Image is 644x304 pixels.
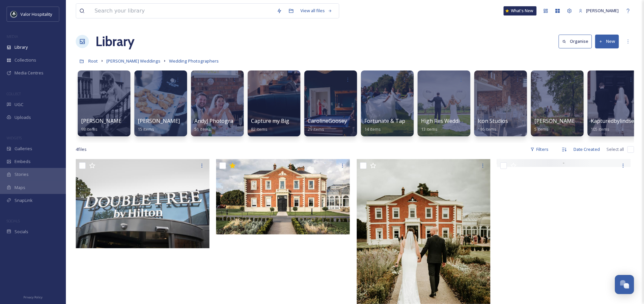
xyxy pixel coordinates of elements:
[534,117,611,124] span: [PERSON_NAME] Photography
[534,118,611,132] a: [PERSON_NAME] Photography5 items
[194,118,242,132] a: AndyJ Photography51 items
[591,118,637,132] a: Kapturedbylindsey105 items
[106,58,160,64] span: [PERSON_NAME] Weddings
[14,171,29,178] span: Stories
[586,8,619,14] span: [PERSON_NAME]
[570,143,603,156] div: Date Created
[421,117,510,124] span: High Res Wedding Brochure images
[7,91,21,96] span: COLLECT
[607,146,624,152] span: Select all
[595,35,619,48] button: New
[14,229,28,235] span: Socials
[421,118,510,132] a: High Res Wedding Brochure images13 items
[14,70,43,76] span: Media Centres
[11,11,17,17] img: images
[559,35,592,48] button: Organise
[575,4,622,17] a: [PERSON_NAME]
[76,159,210,248] img: Mr&MrsJohnston-276.jpg
[194,117,242,124] span: AndyJ Photography
[559,35,595,48] a: Organise
[23,295,42,299] span: Privacy Policy
[138,118,180,132] a: [PERSON_NAME]15 items
[297,4,336,17] a: View all files
[14,57,36,63] span: Collections
[23,293,42,301] a: Privacy Policy
[308,126,324,132] span: 29 items
[478,117,508,124] span: Icon Studios
[138,126,154,132] span: 15 items
[91,4,273,18] input: Search your library
[7,135,22,140] span: WIDGETS
[194,126,211,132] span: 51 items
[421,126,437,132] span: 13 items
[20,11,52,17] span: Valor Hospitality
[169,57,219,65] a: Wedding Photographers
[527,143,552,156] div: Filters
[14,197,33,204] span: SnapLink
[138,117,180,124] span: [PERSON_NAME]
[14,158,31,165] span: Embeds
[364,118,415,132] a: Fortunate & Tapuwa14 items
[88,58,98,64] span: Root
[106,57,160,65] a: [PERSON_NAME] Weddings
[251,118,300,132] a: Capture my Big Day82 items
[14,101,23,108] span: UGC
[478,118,508,132] a: Icon Studios186 items
[81,117,146,124] span: [PERSON_NAME] & Callum
[478,126,496,132] span: 186 items
[591,126,610,132] span: 105 items
[14,44,28,50] span: Library
[14,114,31,121] span: Uploads
[364,117,415,124] span: Fortunate & Tapuwa
[76,146,87,152] span: 4 file s
[364,126,381,132] span: 14 items
[216,159,350,235] img: DT Chester teams background.jpg
[7,34,18,39] span: MEDIA
[251,126,267,132] span: 82 items
[504,6,537,15] a: What's New
[615,275,634,294] button: Open Chat
[81,126,98,132] span: 98 items
[14,184,25,191] span: Maps
[96,32,134,51] a: Library
[308,117,380,124] span: CarolineGooseyphotography
[81,118,146,132] a: [PERSON_NAME] & Callum98 items
[88,57,98,65] a: Root
[534,126,548,132] span: 5 items
[7,218,20,223] span: SOCIALS
[308,118,380,132] a: CarolineGooseyphotography29 items
[251,117,300,124] span: Capture my Big Day
[14,146,32,152] span: Galleries
[591,117,637,124] span: Kapturedbylindsey
[169,58,219,64] span: Wedding Photographers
